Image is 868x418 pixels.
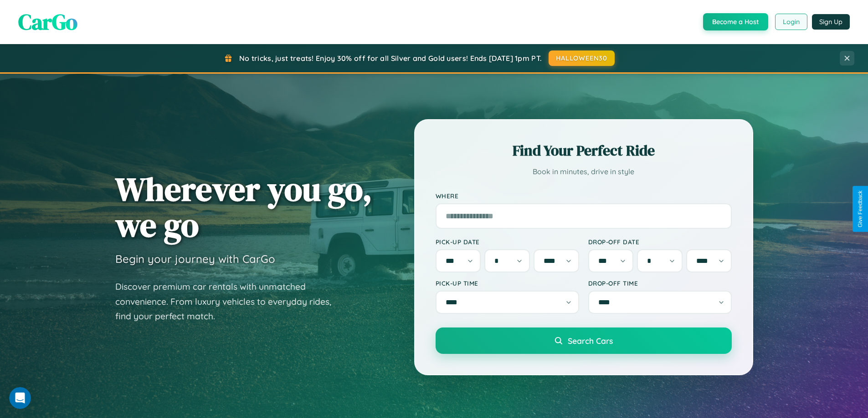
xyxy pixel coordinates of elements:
[588,238,732,246] label: Drop-off Date
[115,171,372,243] h1: Wherever you go, we go
[436,327,732,354] button: Search Cars
[239,54,542,63] span: No tricks, just treats! Enjoy 30% off for all Silver and Gold users! Ends [DATE] 1pm PT.
[436,192,732,200] label: Where
[703,13,768,30] button: Become a Host
[436,165,732,178] p: Book in minutes, drive in style
[775,14,807,30] button: Login
[9,387,31,409] iframe: Intercom live chat
[857,191,863,227] div: Give Feedback
[549,50,615,66] button: HALLOWEEN30
[568,336,613,346] span: Search Cars
[436,279,579,287] label: Pick-up Time
[436,238,579,246] label: Pick-up Date
[812,14,850,30] button: Sign Up
[436,141,732,161] h2: Find Your Perfect Ride
[18,7,77,37] span: CarGo
[588,279,732,287] label: Drop-off Time
[115,252,275,266] h3: Begin your journey with CarGo
[115,279,343,324] p: Discover premium car rentals with unmatched convenience. From luxury vehicles to everyday rides, ...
